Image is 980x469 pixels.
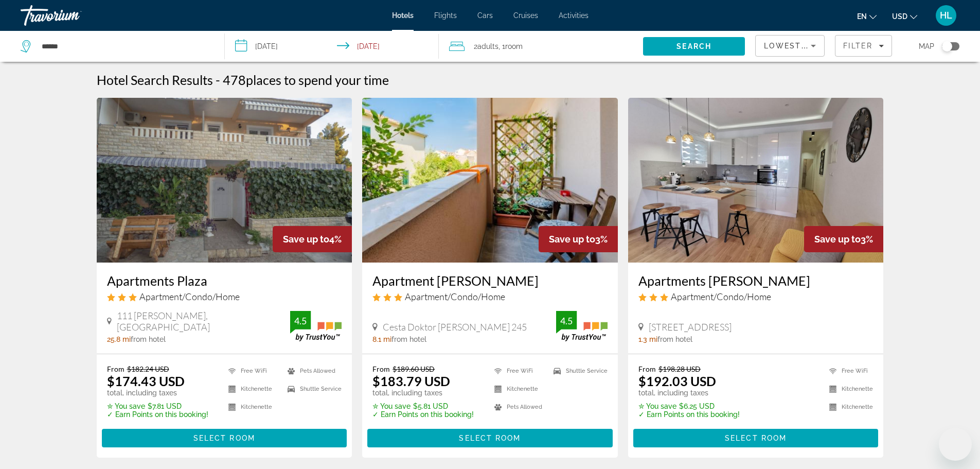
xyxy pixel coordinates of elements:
p: total, including taxes [372,389,474,397]
button: Filters [835,35,892,57]
span: 111 [PERSON_NAME], [GEOGRAPHIC_DATA] [117,310,290,333]
span: Lowest Price [764,42,830,50]
span: Search [676,42,711,50]
li: Pets Allowed [282,364,342,377]
span: - [216,72,220,88]
button: Search [643,37,745,56]
span: Select Room [459,434,521,442]
span: Select Room [193,434,255,442]
button: Select Room [633,429,879,447]
div: 4% [273,226,352,252]
li: Kitchenette [824,401,873,413]
span: Flights [434,11,457,20]
img: TrustYou guest rating badge [556,311,608,341]
span: en [857,12,867,21]
button: Select Room [367,429,613,447]
iframe: Bouton de lancement de la fenêtre de messagerie [939,428,972,461]
span: places to spend your time [246,72,389,88]
li: Kitchenette [223,383,282,395]
span: 8.1 mi [372,335,391,343]
span: Save up to [814,234,861,245]
span: Save up to [283,234,329,245]
span: from hotel [131,335,166,343]
a: Select Room [102,431,347,442]
span: ✮ You save [372,402,411,410]
li: Kitchenette [223,401,282,413]
div: 4.5 [290,315,311,327]
li: Shuttle Service [282,383,342,395]
span: Apartment/Condo/Home [671,291,771,302]
p: ✓ Earn Points on this booking! [638,410,740,419]
span: Adults [477,42,498,50]
li: Kitchenette [824,383,873,395]
button: Change currency [892,9,917,24]
span: From [372,364,390,373]
span: From [107,364,124,373]
p: $7.81 USD [107,402,208,410]
span: 1.3 mi [638,335,657,343]
li: Free WiFi [223,364,282,377]
p: ✓ Earn Points on this booking! [372,410,474,419]
a: Activities [559,11,589,20]
span: , 1 [498,39,523,54]
p: $6.25 USD [638,402,740,410]
a: Apartment [PERSON_NAME] [372,273,608,288]
a: Apartments Plaza [97,98,352,263]
img: Apartment Karlo [362,98,618,263]
span: HL [940,10,952,21]
p: ✓ Earn Points on this booking! [107,410,208,419]
a: Cruises [513,11,538,20]
span: Room [505,42,523,50]
li: Free WiFi [489,364,548,377]
button: Toggle map [934,42,959,51]
div: 3 star Apartment [638,291,874,302]
span: ✮ You save [107,402,145,410]
a: Select Room [367,431,613,442]
span: Cesta Doktor [PERSON_NAME] 245 [383,321,527,333]
span: Apartment/Condo/Home [405,291,505,302]
span: Map [919,39,934,54]
input: Search hotel destination [41,39,209,54]
a: Apartments Plaza [107,273,342,288]
ins: $174.43 USD [107,373,185,389]
span: from hotel [657,335,692,343]
div: 3 star Apartment [107,291,342,302]
li: Shuttle Service [548,364,608,377]
li: Free WiFi [824,364,873,377]
del: $189.60 USD [393,364,435,373]
span: [STREET_ADDRESS] [649,321,732,333]
div: 4.5 [556,315,577,327]
img: TrustYou guest rating badge [290,311,342,341]
div: 3 star Apartment [372,291,608,302]
span: Apartment/Condo/Home [139,291,240,302]
li: Kitchenette [489,383,548,395]
button: Select check in and out date [225,31,439,62]
span: from hotel [391,335,426,343]
button: User Menu [933,5,959,26]
button: Select Room [102,429,347,447]
span: USD [892,12,907,21]
span: 2 [474,39,498,54]
span: ✮ You save [638,402,676,410]
img: Apartments Anita [628,98,884,263]
del: $182.24 USD [127,364,169,373]
button: Travelers: 2 adults, 0 children [439,31,643,62]
span: 25.8 mi [107,335,131,343]
span: Select Room [725,434,787,442]
mat-select: Sort by [764,40,816,52]
a: Cars [477,11,493,20]
div: 3% [804,226,883,252]
ins: $183.79 USD [372,373,450,389]
a: Select Room [633,431,879,442]
button: Change language [857,9,877,24]
span: Filter [843,42,872,50]
a: Hotels [392,11,414,20]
